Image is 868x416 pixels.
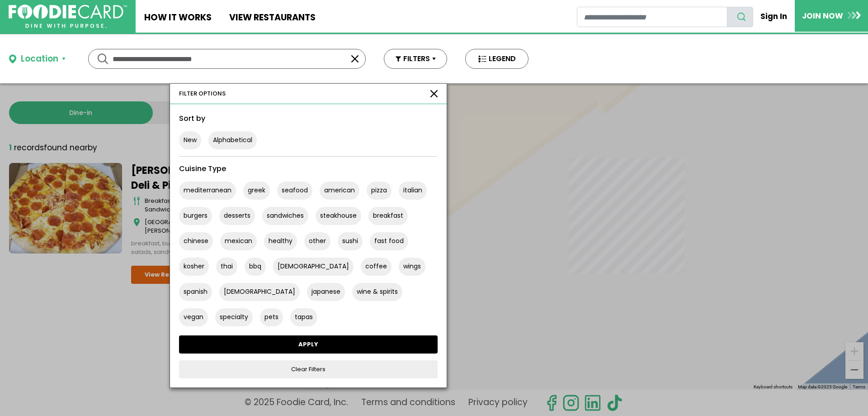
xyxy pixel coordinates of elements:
div: Cuisine Type [179,163,438,174]
button: search [727,7,753,27]
button: healthy [264,232,297,250]
a: APPLY [179,335,438,354]
button: coffee [361,258,392,276]
button: FILTERS [384,49,447,69]
div: Location [21,53,58,66]
button: LEGEND [465,49,528,69]
input: restaurant search [577,7,727,27]
button: desserts [219,207,255,225]
button: other [304,232,330,250]
button: wine & spirits [352,283,402,301]
button: tapas [290,308,317,326]
img: FoodieCard; Eat, Drink, Save, Donate [9,5,127,29]
button: New [179,131,201,149]
button: japanese [307,283,345,301]
button: Alphabetical [208,131,257,149]
button: [DEMOGRAPHIC_DATA] [273,258,354,276]
div: Sort by [179,113,438,124]
button: mediterranean [179,182,236,200]
button: greek [243,182,270,200]
button: pizza [367,182,392,200]
button: italian [399,182,427,200]
button: bbq [245,258,266,276]
button: american [320,182,359,200]
button: Location [9,53,66,66]
a: Sign In [753,6,795,26]
button: seafood [277,182,312,200]
button: sandwiches [262,207,308,225]
button: fast food [370,232,408,250]
button: sushi [338,232,363,250]
button: specialty [215,308,253,326]
button: steakhouse [316,207,361,225]
button: kosher [179,258,209,276]
div: FILTER OPTIONS [179,89,226,98]
button: breakfast [368,207,408,225]
button: thai [216,258,237,276]
button: chinese [179,232,213,250]
button: wings [399,258,425,276]
button: vegan [179,308,208,326]
button: burgers [179,207,212,225]
button: [DEMOGRAPHIC_DATA] [219,283,300,301]
button: spanish [179,283,212,301]
button: pets [260,308,283,326]
a: Clear Filters [179,360,438,378]
button: mexican [220,232,257,250]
